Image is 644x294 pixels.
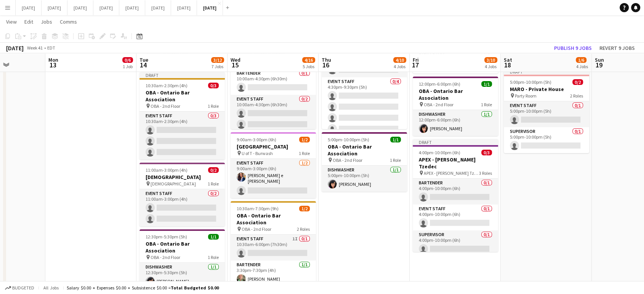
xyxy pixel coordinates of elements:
button: [DATE] [67,0,93,15]
button: Publish 9 jobs [551,43,595,53]
button: [DATE] [42,0,67,15]
span: Comms [60,18,77,25]
button: [DATE] [197,0,223,15]
div: Salary $0.00 + Expenses $0.00 + Subsistence $0.00 = [67,285,219,291]
a: Comms [57,17,80,27]
button: [DATE] [145,0,171,15]
span: All jobs [42,285,60,291]
div: EDT [47,45,55,51]
span: Edit [24,18,33,25]
span: View [6,18,17,25]
span: Week 41 [25,45,44,51]
button: Budgeted [4,284,35,292]
span: Jobs [41,18,52,25]
button: [DATE] [171,0,197,15]
button: [DATE] [16,0,42,15]
a: Jobs [38,17,55,27]
span: Total Budgeted $0.00 [171,285,219,291]
button: Revert 9 jobs [596,43,638,53]
button: [DATE] [93,0,119,15]
a: View [3,17,20,27]
a: Edit [21,17,36,27]
button: [DATE] [119,0,145,15]
div: [DATE] [6,44,24,52]
span: Budgeted [12,285,34,291]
